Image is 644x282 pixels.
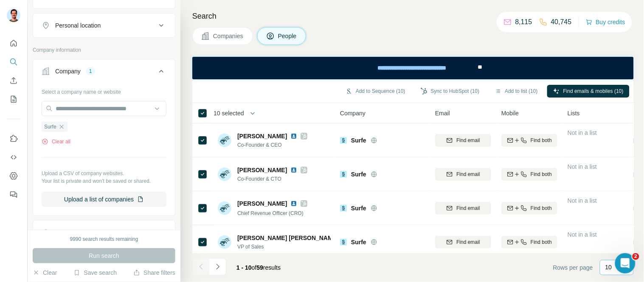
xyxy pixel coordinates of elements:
button: Find both [501,168,557,181]
button: Dashboard [7,168,20,184]
span: [PERSON_NAME] [237,132,287,140]
button: Feedback [7,187,20,202]
h4: Search [192,10,634,22]
span: Mobile [501,109,519,117]
div: Select a company name or website [42,85,166,96]
span: Find email [456,238,480,246]
img: Logo of Surfe [340,171,347,178]
button: Company1 [33,61,175,85]
span: Find email [456,137,480,144]
button: Industry [33,222,175,243]
span: [PERSON_NAME] [237,199,287,208]
span: Chief Revenue Officer (CRO) [237,210,304,216]
span: Lists [568,109,580,117]
button: Find both [501,202,557,215]
button: Quick start [7,36,20,51]
span: Find both [531,238,552,246]
span: Find both [531,170,552,178]
span: Find both [531,137,552,144]
button: Use Surfe API [7,150,20,165]
div: Industry [55,228,76,237]
img: Avatar [218,134,231,147]
span: Find email [456,204,480,212]
span: People [278,32,298,40]
p: 10 [605,263,612,271]
button: Find emails & mobiles (10) [547,85,630,98]
span: 2 [633,253,639,260]
button: Sync to HubSpot (10) [415,85,486,98]
span: Find both [531,204,552,212]
span: Find email [456,170,480,178]
button: Search [7,54,20,70]
button: Find email [435,236,491,248]
div: 1 [86,67,96,75]
iframe: Intercom live chat [615,253,636,274]
span: Find emails & mobiles (10) [563,87,624,95]
span: Co-Founder & CTO [237,175,307,183]
span: Co-Founder & CEO [237,141,307,149]
img: Avatar [218,168,231,181]
button: Add to Sequence (10) [340,85,411,98]
span: [PERSON_NAME] [237,166,287,174]
iframe: Banner [192,57,634,79]
span: 10 selected [214,109,244,117]
img: Avatar [7,8,20,22]
button: Navigate to next page [209,258,226,275]
button: Share filters [133,268,175,277]
button: Add to list (10) [489,85,544,98]
span: Surfe [351,204,366,212]
button: Find both [501,134,557,147]
span: Surfe [44,123,56,131]
div: Company [55,67,81,75]
span: Email [435,109,450,117]
button: Find email [435,168,491,181]
img: LinkedIn logo [290,133,297,140]
button: Save search [73,268,117,277]
span: 1 - 10 [236,264,252,271]
button: Upload a list of companies [42,192,166,207]
button: Find email [435,202,491,215]
span: Not in a list [568,197,597,204]
button: Personal location [33,15,175,36]
span: Not in a list [568,231,597,238]
span: Surfe [351,170,366,179]
img: LinkedIn logo [290,167,297,173]
span: Not in a list [568,129,597,136]
span: Surfe [351,238,366,246]
span: [PERSON_NAME] [PERSON_NAME] [237,234,339,242]
button: Buy credits [586,16,625,28]
span: results [236,264,281,271]
img: Logo of Surfe [340,137,347,144]
button: Find email [435,134,491,147]
p: Company information [33,46,175,54]
button: Clear all [42,138,70,145]
span: of [252,264,257,271]
p: Upload a CSV of company websites. [42,170,166,177]
p: 8,115 [515,17,532,27]
span: Not in a list [568,163,597,170]
div: Personal location [55,21,101,30]
img: Logo of Surfe [340,205,347,212]
button: Use Surfe on LinkedIn [7,131,20,146]
span: 59 [257,264,264,271]
span: Company [340,109,366,117]
img: Logo of Surfe [340,239,347,246]
div: 9990 search results remaining [70,235,138,243]
img: LinkedIn logo [290,200,297,207]
button: My lists [7,92,20,107]
p: 40,745 [551,17,572,27]
img: Avatar [218,235,231,249]
span: Rows per page [553,263,593,272]
span: Surfe [351,136,366,145]
button: Find both [501,236,557,248]
span: Companies [213,32,244,40]
p: Your list is private and won't be saved or shared. [42,177,166,185]
span: VP of Sales [237,243,331,251]
button: Clear [33,268,57,277]
img: Avatar [218,201,231,215]
button: Enrich CSV [7,73,20,88]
